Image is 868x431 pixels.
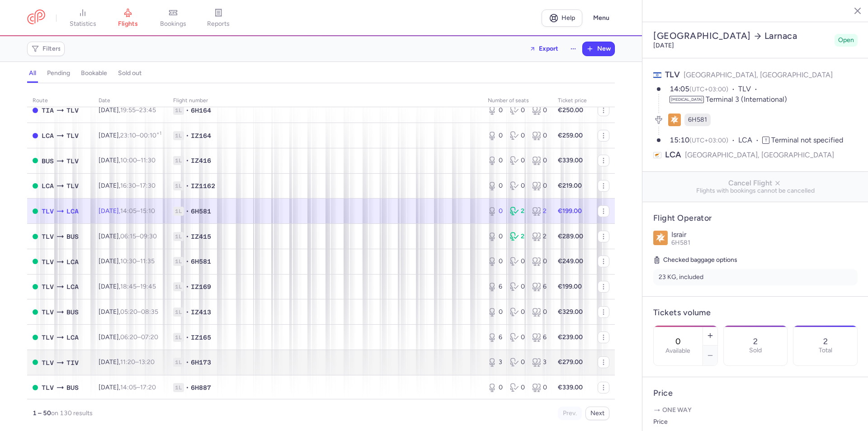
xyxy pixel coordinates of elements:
div: 0 [532,383,547,392]
span: [DATE], [99,132,161,139]
span: 6H581 [688,115,707,124]
strong: €329.00 [558,308,583,316]
span: Terminal 3 (International) [706,95,787,104]
strong: €339.00 [558,156,583,164]
strong: €289.00 [558,232,583,240]
span: 1L [173,106,184,115]
span: 6H164 [191,106,211,115]
h4: Price [653,388,858,398]
span: TLV [42,257,54,267]
h2: [GEOGRAPHIC_DATA] Larnaca [653,30,831,42]
span: • [186,232,189,241]
time: 14:05 [120,384,137,391]
span: • [186,181,189,190]
div: 2 [532,207,547,216]
span: • [186,131,189,140]
div: 3 [488,358,503,367]
div: 0 [532,257,547,266]
strong: €259.00 [558,132,583,139]
span: 6H581 [191,257,211,266]
time: 09:30 [140,232,157,240]
span: BUS [66,232,79,242]
span: TLV [66,131,79,141]
span: 1L [173,207,184,216]
span: [DATE], [99,384,156,391]
span: • [186,156,189,165]
span: TLV [42,232,54,242]
strong: €239.00 [558,333,583,341]
span: TLV [66,181,79,191]
span: LCA [738,135,762,146]
div: 0 [510,282,525,291]
p: Total [819,347,832,354]
time: 16:30 [120,182,136,189]
strong: €219.00 [558,182,582,189]
h4: Tickets volume [653,308,858,318]
div: 0 [488,181,503,190]
div: 0 [488,156,503,165]
time: 19:45 [140,283,156,290]
div: 6 [532,333,547,342]
span: [DATE], [99,333,158,341]
strong: €249.00 [558,257,583,265]
span: TIA [42,105,54,115]
span: TLV [42,206,54,216]
span: 6H581 [671,239,690,246]
h4: pending [47,69,70,77]
span: [MEDICAL_DATA] [670,96,704,103]
span: 1L [173,308,184,317]
span: 1L [173,257,184,266]
span: LCA [42,181,54,191]
span: New [597,45,611,52]
time: 23:45 [139,106,156,114]
span: statistics [70,20,96,28]
span: 6H173 [191,358,211,367]
span: TLV [665,70,680,80]
span: BUS [42,156,54,166]
time: 15:10 [670,136,689,144]
span: BUS [66,383,79,393]
time: 15:10 [140,207,155,215]
time: 08:35 [141,308,158,316]
span: (UTC+03:00) [689,85,728,93]
div: 0 [488,308,503,317]
button: New [583,42,614,56]
div: 0 [488,106,503,115]
time: 07:20 [141,333,158,341]
strong: €279.00 [558,358,583,366]
span: IZ416 [191,156,211,165]
button: Filters [28,42,64,56]
div: 0 [510,131,525,140]
span: bookings [160,20,186,28]
h4: sold out [118,69,142,77]
span: 1L [173,383,184,392]
div: 0 [488,232,503,241]
th: route [27,94,93,108]
span: TLV [738,84,761,95]
span: Terminal not specified [771,136,843,144]
span: – [120,156,156,164]
time: 14:05 [670,85,689,93]
button: Export [524,42,564,56]
span: Cancel Flight [650,179,861,187]
sup: +1 [156,130,161,136]
span: reports [207,20,230,28]
span: T [762,137,769,144]
span: – [120,358,155,366]
div: 6 [532,282,547,291]
span: LCA [42,131,54,141]
span: [DATE], [99,182,156,189]
span: • [186,358,189,367]
span: IZ1162 [191,181,215,190]
time: 11:35 [140,257,155,265]
span: Export [539,45,558,52]
span: Filters [42,45,61,52]
div: 0 [510,181,525,190]
span: – [120,132,161,139]
span: Open [838,36,854,45]
span: – [120,106,156,114]
span: – [120,333,158,341]
span: IZ165 [191,333,211,342]
span: TIV [66,358,79,368]
div: 2 [510,232,525,241]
